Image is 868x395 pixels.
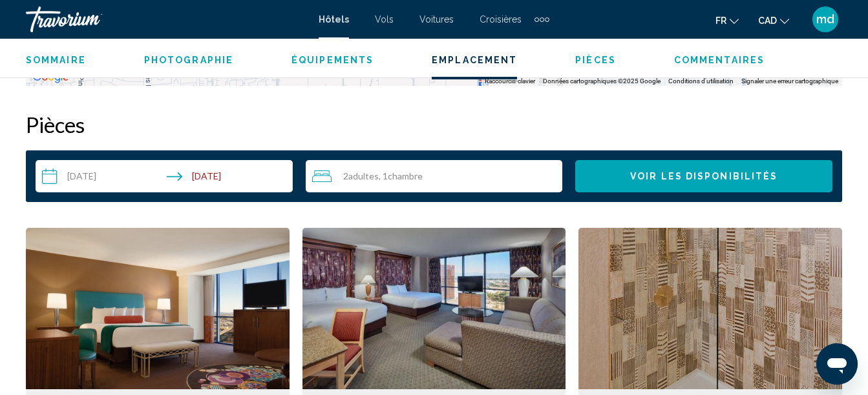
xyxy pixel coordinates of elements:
[543,77,661,85] span: Données cartographiques ©2025 Google
[26,228,290,389] img: 2c9b34f0-b9b3-49bb-9539-a582a07fcf30.jpeg
[291,54,374,66] button: Équipements
[674,54,765,66] button: Commentaires
[343,171,379,181] span: 2
[535,9,549,30] button: Extra navigation items
[419,14,454,25] a: Voitures
[575,54,616,66] button: Pièces
[758,15,777,26] span: CAD
[26,55,86,65] span: Sommaire
[26,6,306,32] a: Travorium
[432,55,517,65] span: Emplacement
[816,13,834,26] span: md
[319,14,349,25] a: Hôtels
[816,343,858,385] iframe: Bouton de lancement de la fenêtre de messagerie
[480,14,522,25] a: Croisières
[485,77,535,86] button: Raccourcis-clavier
[674,55,765,65] span: Commentaires
[575,160,832,192] button: Voir les disponibilités
[379,171,423,181] span: , 1
[348,170,379,181] span: Adultes
[302,228,566,389] img: df2cf70a-5dae-4192-a1d7-5053c8aecc3c.jpeg
[578,228,842,389] img: a6ba03ff-8d13-42c8-a8c2-ea28a49e6fa8.jpeg
[809,6,842,33] button: User Menu
[144,55,233,65] span: Photographie
[715,15,726,26] span: fr
[388,170,423,181] span: Chambre
[630,172,778,182] span: Voir les disponibilités
[26,112,842,137] h2: Pièces
[36,160,293,192] button: Check-in date: Sep 15, 2025 Check-out date: Sep 20, 2025
[26,54,86,66] button: Sommaire
[668,77,734,85] a: Conditions d'utilisation
[306,160,563,192] button: Travelers: 2 adults, 0 children
[758,11,789,30] button: Change currency
[575,55,616,65] span: Pièces
[36,160,832,192] div: Search widget
[741,77,838,85] a: Signaler une erreur cartographique
[715,11,739,30] button: Change language
[144,54,233,66] button: Photographie
[432,54,517,66] button: Emplacement
[291,55,374,65] span: Équipements
[375,14,394,25] a: Vols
